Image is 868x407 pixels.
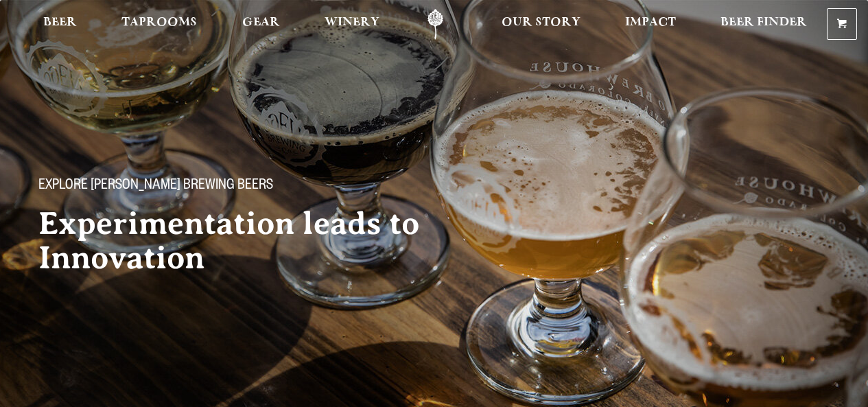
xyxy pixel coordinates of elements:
a: Impact [616,9,685,40]
span: Beer [43,17,77,28]
span: Winery [325,17,379,28]
a: Winery [316,9,388,40]
span: Gear [242,17,280,28]
a: Our Story [493,9,589,40]
span: Impact [625,17,676,28]
a: Gear [233,9,289,40]
span: Our Story [502,17,580,28]
a: Taprooms [113,9,206,40]
a: Beer [34,9,86,40]
a: Beer Finder [712,9,816,40]
h2: Experimentation leads to Innovation [38,207,467,275]
span: Beer Finder [720,17,807,28]
span: Explore [PERSON_NAME] Brewing Beers [38,178,273,196]
a: Odell Home [410,9,461,40]
span: Taprooms [121,17,197,28]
